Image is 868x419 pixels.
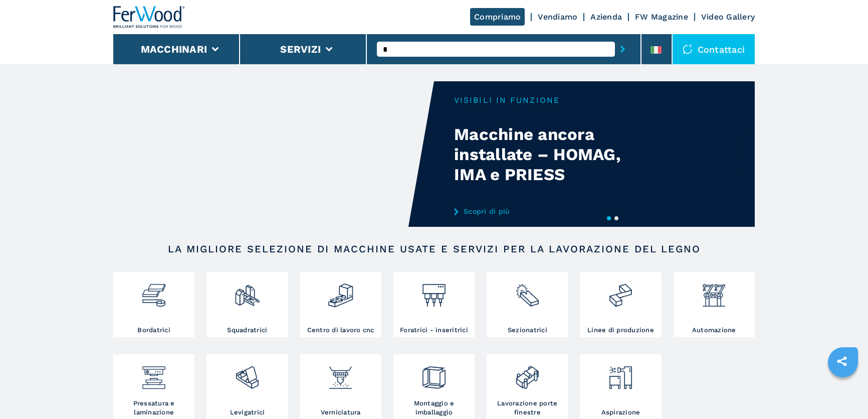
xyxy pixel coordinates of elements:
a: FW Magazine [635,12,688,22]
button: submit-button [615,38,630,61]
img: lavorazione_porte_finestre_2.png [514,357,541,391]
img: centro_di_lavoro_cnc_2.png [327,274,354,309]
div: Contattaci [673,34,755,64]
h3: Lavorazione porte finestre [489,399,565,417]
img: linee_di_produzione_2.png [607,274,634,309]
a: Squadratrici [206,272,288,337]
button: 2 [614,216,618,220]
a: sharethis [829,349,854,374]
img: montaggio_imballaggio_2.png [420,357,447,391]
img: bordatrici_1.png [140,274,167,309]
h3: Linee di produzione [587,326,654,335]
img: sezionatrici_2.png [514,274,541,309]
a: Video Gallery [701,12,755,22]
img: verniciatura_1.png [327,357,354,391]
h3: Sezionatrici [508,326,547,335]
img: levigatrici_2.png [234,357,261,391]
img: squadratrici_2.png [234,274,261,309]
img: foratrici_inseritrici_2.png [420,274,447,309]
h2: LA MIGLIORE SELEZIONE DI MACCHINE USATE E SERVIZI PER LA LAVORAZIONE DEL LEGNO [145,243,723,255]
video: Your browser does not support the video tag. [113,81,434,227]
img: automazione.png [701,274,727,309]
h3: Montaggio e imballaggio [396,399,472,417]
h3: Bordatrici [137,326,170,335]
h3: Pressatura e laminazione [116,399,192,417]
img: Contattaci [683,44,693,54]
a: Sezionatrici [487,272,568,337]
a: Compriamo [470,8,525,26]
button: 1 [607,216,611,220]
a: Linee di produzione [580,272,661,337]
h3: Centro di lavoro cnc [307,326,374,335]
a: Automazione [674,272,755,337]
a: Centro di lavoro cnc [300,272,381,337]
a: Bordatrici [113,272,194,337]
a: Vendiamo [538,12,577,22]
h3: Foratrici - inseritrici [400,326,468,335]
a: Azienda [590,12,622,22]
h3: Automazione [692,326,736,335]
h3: Verniciatura [321,408,361,417]
h3: Levigatrici [230,408,265,417]
img: pressa-strettoia.png [140,357,167,391]
img: Ferwood [113,6,185,28]
a: Scopri di più [454,207,650,215]
button: Servizi [280,43,321,55]
button: Macchinari [141,43,207,55]
img: aspirazione_1.png [607,357,634,391]
a: Foratrici - inseritrici [393,272,475,337]
h3: Aspirazione [601,408,640,417]
h3: Squadratrici [227,326,267,335]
